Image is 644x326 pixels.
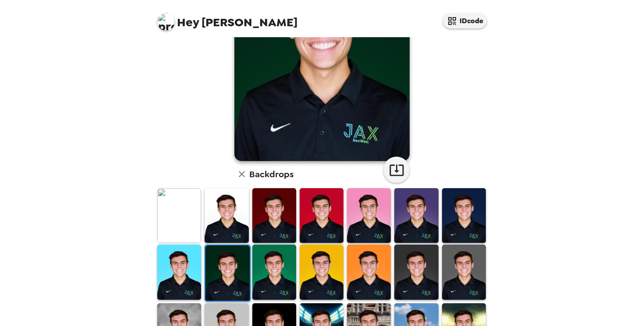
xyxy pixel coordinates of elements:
[157,13,175,31] img: profile pic
[177,14,199,30] span: Hey
[157,188,201,243] img: Original
[157,9,297,28] span: [PERSON_NAME]
[443,13,487,28] button: IDcode
[249,167,294,181] h6: Backdrops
